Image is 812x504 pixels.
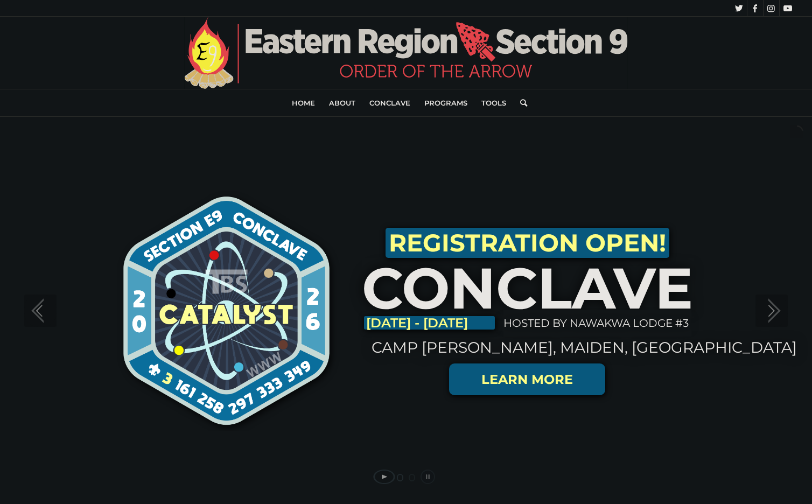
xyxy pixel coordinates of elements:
[409,474,415,481] a: jump to slide 2
[755,295,788,327] a: jump to the next slide
[285,89,322,116] a: Home
[513,89,527,116] a: Search
[474,89,513,116] a: Tools
[322,89,362,116] a: About
[364,316,495,330] p: [DATE] - [DATE]
[424,99,467,107] span: Programs
[373,470,395,484] a: start slideshow
[503,310,691,337] p: HOSTED BY NAWAKWA LODGE #3
[372,337,683,358] p: CAMP [PERSON_NAME], MAIDEN, [GEOGRAPHIC_DATA]
[362,89,417,116] a: Conclave
[362,258,694,318] h1: CONCLAVE
[417,89,474,116] a: Programs
[397,474,403,481] a: jump to slide 1
[292,99,315,107] span: Home
[421,470,435,484] a: stop slideshow
[24,295,57,327] a: jump to the previous slide
[329,99,355,107] span: About
[386,228,669,258] h2: REGISTRATION OPEN!
[481,99,506,107] span: Tools
[369,99,410,107] span: Conclave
